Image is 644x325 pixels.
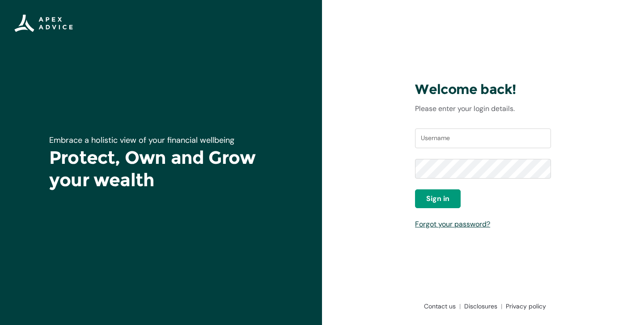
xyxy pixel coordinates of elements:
[502,302,546,311] a: Privacy policy
[415,128,551,148] input: Username
[415,189,461,208] button: Sign in
[49,135,234,145] span: Embrace a holistic view of your financial wellbeing
[415,81,551,98] h3: Welcome back!
[426,193,449,204] span: Sign in
[49,146,273,191] h1: Protect, Own and Grow your wealth
[415,103,551,114] p: Please enter your login details.
[415,219,490,229] a: Forgot your password?
[461,302,502,311] a: Disclosures
[420,302,461,311] a: Contact us
[14,14,73,32] img: Apex Advice Group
